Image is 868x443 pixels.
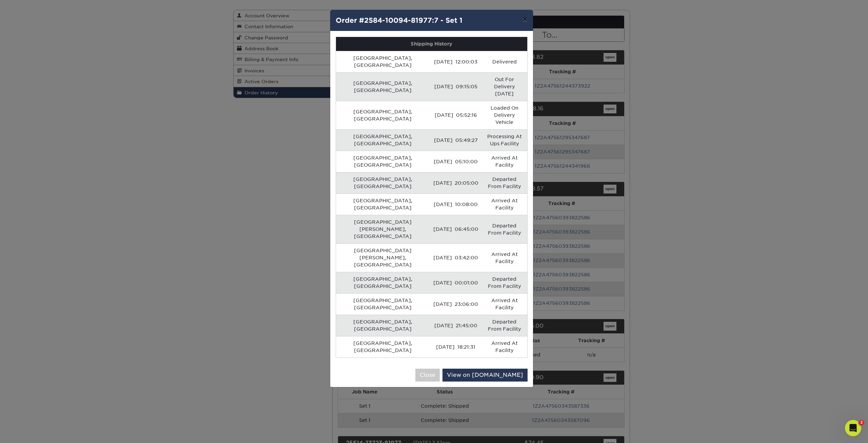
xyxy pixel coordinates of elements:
[430,336,482,357] td: [DATE] 18:21:31
[430,215,482,243] td: [DATE] 06:45:00
[336,315,430,336] td: [GEOGRAPHIC_DATA], [GEOGRAPHIC_DATA]
[482,243,527,272] td: Arrived At Facility
[430,172,482,193] td: [DATE] 20:05:00
[430,272,482,293] td: [DATE] 00:01:00
[482,151,527,172] td: Arrived At Facility
[482,272,527,293] td: Departed From Facility
[336,336,430,357] td: [GEOGRAPHIC_DATA], [GEOGRAPHIC_DATA]
[430,51,482,72] td: [DATE] 12:00:03
[415,369,440,382] button: Close
[336,293,430,315] td: [GEOGRAPHIC_DATA], [GEOGRAPHIC_DATA]
[482,101,527,129] td: Loaded On Delivery Vehicle
[482,72,527,101] td: Out For Delivery [DATE]
[430,129,482,151] td: [DATE] 05:49:27
[430,101,482,129] td: [DATE] 05:52:16
[336,172,430,193] td: [GEOGRAPHIC_DATA], [GEOGRAPHIC_DATA]
[845,420,861,436] iframe: Intercom live chat
[482,215,527,243] td: Departed From Facility
[430,315,482,336] td: [DATE] 21:45:00
[517,10,533,29] button: ×
[482,336,527,357] td: Arrived At Facility
[430,151,482,172] td: [DATE] 05:10:00
[482,293,527,315] td: Arrived At Facility
[482,51,527,72] td: Delivered
[336,72,430,101] td: [GEOGRAPHIC_DATA], [GEOGRAPHIC_DATA]
[336,37,527,51] th: Shipping History
[336,129,430,151] td: [GEOGRAPHIC_DATA], [GEOGRAPHIC_DATA]
[336,272,430,293] td: [GEOGRAPHIC_DATA], [GEOGRAPHIC_DATA]
[442,369,528,382] a: View on [DOMAIN_NAME]
[482,193,527,215] td: Arrived At Facility
[482,172,527,193] td: Departed From Facility
[859,420,864,425] span: 2
[430,72,482,101] td: [DATE] 09:15:05
[482,129,527,151] td: Processing At Ups Facility
[336,51,430,72] td: [GEOGRAPHIC_DATA], [GEOGRAPHIC_DATA]
[336,243,430,272] td: [GEOGRAPHIC_DATA][PERSON_NAME], [GEOGRAPHIC_DATA]
[430,193,482,215] td: [DATE] 10:08:00
[336,151,430,172] td: [GEOGRAPHIC_DATA], [GEOGRAPHIC_DATA]
[482,315,527,336] td: Departed From Facility
[336,215,430,243] td: [GEOGRAPHIC_DATA][PERSON_NAME], [GEOGRAPHIC_DATA]
[430,293,482,315] td: [DATE] 23:06:00
[430,243,482,272] td: [DATE] 03:42:00
[336,15,528,25] h4: Order #2584-10094-81977:7 - Set 1
[336,193,430,215] td: [GEOGRAPHIC_DATA], [GEOGRAPHIC_DATA]
[336,101,430,129] td: [GEOGRAPHIC_DATA], [GEOGRAPHIC_DATA]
